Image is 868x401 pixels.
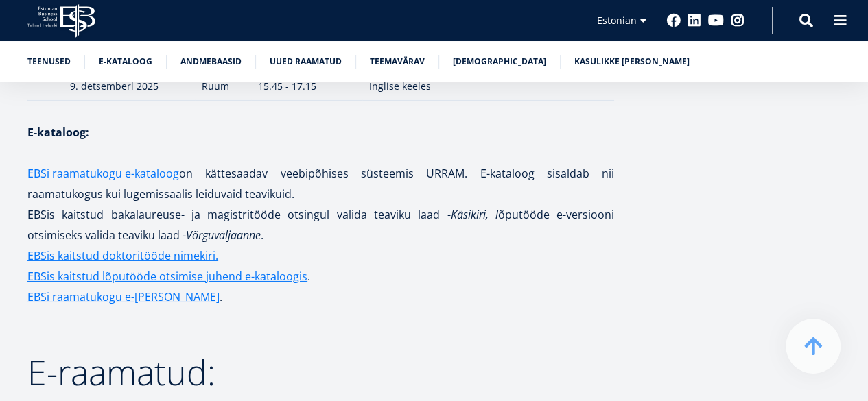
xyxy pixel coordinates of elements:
[688,14,701,27] a: Linkedin
[186,228,261,243] em: Võrguväljaanne
[362,73,614,101] td: Inglise keeles
[27,266,307,287] a: EBSis kaitstud lõputööde otsimise juhend e-kataloogis
[27,355,614,389] h2: E-raamatud:
[251,73,362,101] td: 15.45 - 17.15
[574,55,690,69] a: Kasulikke [PERSON_NAME]
[27,73,195,101] td: 9. detsemberl 2025
[708,14,724,27] a: Youtube
[667,14,681,27] a: Facebook
[27,245,218,266] a: EBSis kaitstud doktoritööde nimekiri.
[450,207,497,222] em: Käsikiri, l
[180,55,242,69] a: Andmebaasid
[27,55,71,69] a: Teenused
[453,55,546,69] a: [DEMOGRAPHIC_DATA]
[27,163,614,307] p: on kättesaadav veebipõhises süsteemis URRAM. E-kataloog sisaldab nii raamatukogus kui lugemissaal...
[27,287,220,307] a: EBSi raamatukogu e-[PERSON_NAME]
[731,14,744,27] a: Instagram
[270,55,342,69] a: Uued raamatud
[370,55,425,69] a: Teemavärav
[99,55,152,69] a: E-kataloog
[27,125,89,140] strong: E-kataloog:
[195,73,251,101] td: Ruum
[27,163,179,184] a: EBSi raamatukogu e-kataloog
